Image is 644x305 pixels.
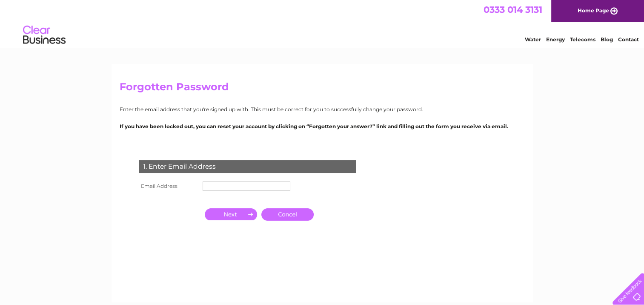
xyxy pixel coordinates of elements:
div: 1. Enter Email Address [139,160,356,173]
a: Contact [618,36,639,43]
p: Enter the email address that you're signed up with. This must be correct for you to successfully ... [120,105,525,113]
a: Telecoms [570,36,595,43]
h2: Forgotten Password [120,81,525,97]
a: Blog [601,36,613,43]
img: logo.png [23,22,66,48]
p: If you have been locked out, you can reset your account by clicking on “Forgotten your answer?” l... [120,122,525,130]
a: Energy [546,36,565,43]
a: Cancel [261,208,314,221]
a: Water [525,36,541,43]
a: 0333 014 3131 [484,4,542,15]
th: Email Address [137,179,200,193]
div: Clear Business is a trading name of Verastar Limited (registered in [GEOGRAPHIC_DATA] No. 3667643... [121,5,524,41]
